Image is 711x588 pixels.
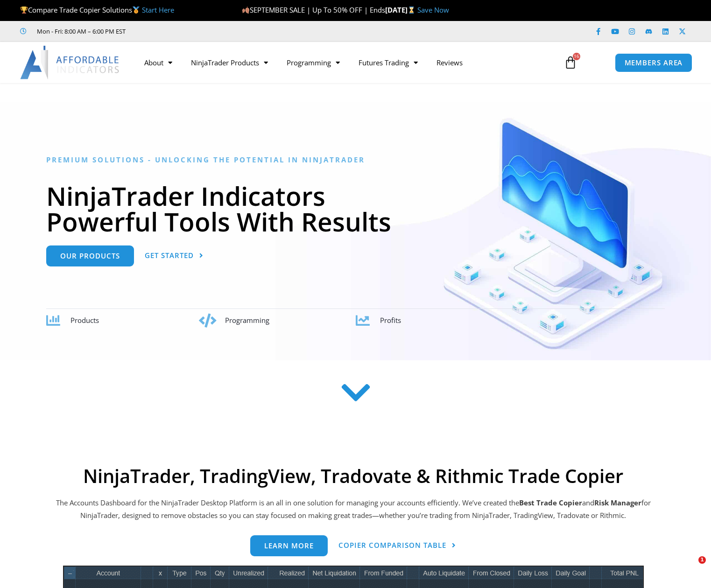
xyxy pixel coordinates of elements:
a: About [135,52,182,73]
nav: Menu [135,52,555,73]
a: Copier Comparison Table [338,535,456,556]
h2: NinjaTrader, TradingView, Tradovate & Rithmic Trade Copier [55,465,652,487]
span: 16 [573,53,580,60]
b: Best Trade Copier [519,498,582,507]
span: Mon - Fri: 8:00 AM – 6:00 PM EST [35,26,126,37]
strong: Risk Manager [594,498,641,507]
h1: NinjaTrader Indicators Powerful Tools With Results [46,183,665,234]
span: Our Products [60,252,120,259]
span: Learn more [264,542,314,549]
img: 🥇 [133,7,140,14]
a: Reviews [427,52,472,73]
a: Our Products [46,245,134,266]
a: Programming [277,52,349,73]
span: MEMBERS AREA [625,59,683,66]
span: Get Started [145,252,194,259]
a: MEMBERS AREA [615,53,693,72]
a: Get Started [145,245,204,266]
span: Copier Comparison Table [338,542,446,549]
a: NinjaTrader Products [182,52,277,73]
a: Save Now [417,5,449,14]
img: ⌛ [408,7,415,14]
a: Start Here [142,5,174,14]
a: 16 [550,49,591,76]
span: Profits [380,315,401,325]
img: LogoAI | Affordable Indicators – NinjaTrader [20,46,120,79]
h6: Premium Solutions - Unlocking the Potential in NinjaTrader [46,155,665,164]
span: Programming [225,315,269,325]
iframe: Customer reviews powered by Trustpilot [139,27,279,36]
span: SEPTEMBER SALE | Up To 50% OFF | Ends [242,5,385,14]
span: 1 [698,556,706,564]
p: The Accounts Dashboard for the NinjaTrader Desktop Platform is an all in one solution for managin... [55,497,652,523]
img: 🏆 [21,7,28,14]
span: Compare Trade Copier Solutions [20,5,174,14]
a: Learn more [250,535,328,556]
strong: [DATE] [385,5,417,14]
a: Futures Trading [349,52,427,73]
img: 🍂 [242,7,249,14]
span: Products [70,315,99,325]
iframe: Intercom live chat [679,556,702,579]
